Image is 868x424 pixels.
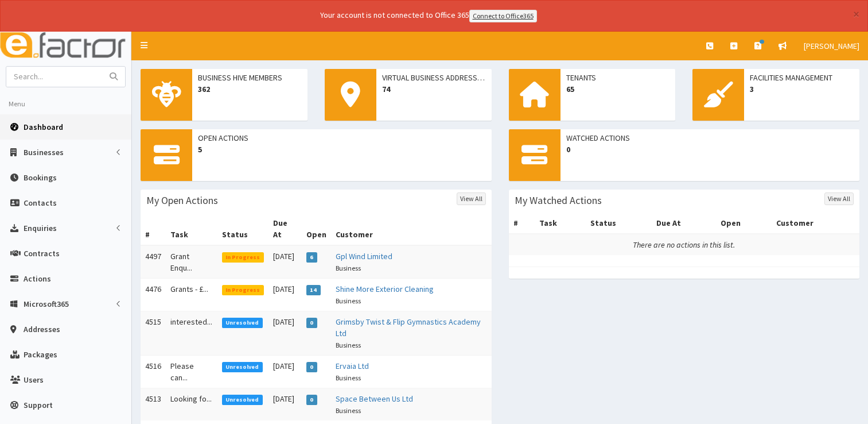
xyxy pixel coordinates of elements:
[24,248,60,259] span: Contracts
[24,400,53,410] span: Support
[336,296,361,305] small: Business
[336,317,481,338] a: Grimsby Twist & Flip Gymnastics Academy Ltd
[166,355,217,388] td: Please can...
[268,245,302,279] td: [DATE]
[336,341,361,349] small: Business
[24,198,57,208] span: Contacts
[306,318,317,328] span: 0
[222,318,263,328] span: Unresolved
[141,278,166,311] td: 4476
[795,32,868,60] a: [PERSON_NAME]
[336,264,361,272] small: Business
[457,192,486,205] a: View All
[24,172,57,183] span: Bookings
[804,41,859,51] span: [PERSON_NAME]
[382,72,486,83] span: Virtual Business Addresses
[535,213,586,234] th: Task
[566,144,854,155] span: 0
[586,213,652,234] th: Status
[268,278,302,311] td: [DATE]
[566,72,670,83] span: Tenants
[222,362,263,372] span: Unresolved
[166,245,217,279] td: Grant Enqu...
[24,273,51,284] span: Actions
[306,252,317,263] span: 6
[336,284,434,294] a: Shine More Exterior Cleaning
[146,195,218,206] h3: My Open Actions
[566,132,854,144] span: Watched Actions
[198,132,486,144] span: Open Actions
[6,67,103,87] input: Search...
[222,395,263,405] span: Unresolved
[336,394,413,404] a: Space Between Us Ltd
[166,213,217,245] th: Task
[824,192,854,205] a: View All
[24,299,69,309] span: Microsoft365
[469,10,537,22] a: Connect to Office365
[24,324,60,334] span: Addresses
[268,388,302,421] td: [DATE]
[336,373,361,382] small: Business
[198,72,302,83] span: Business Hive Members
[93,9,764,22] div: Your account is not connected to Office 365
[141,311,166,355] td: 4515
[141,245,166,279] td: 4497
[217,213,268,245] th: Status
[306,285,321,295] span: 14
[772,213,859,234] th: Customer
[515,195,602,206] h3: My Watched Actions
[652,213,716,234] th: Due At
[166,311,217,355] td: interested...
[141,213,166,245] th: #
[24,223,57,233] span: Enquiries
[198,144,486,155] span: 5
[716,213,772,234] th: Open
[268,213,302,245] th: Due At
[166,278,217,311] td: Grants - £...
[331,213,491,245] th: Customer
[509,213,535,234] th: #
[336,406,361,415] small: Business
[268,355,302,388] td: [DATE]
[268,311,302,355] td: [DATE]
[166,388,217,421] td: Looking fo...
[750,72,854,83] span: Facilities Management
[24,375,44,385] span: Users
[633,240,735,250] i: There are no actions in this list.
[750,83,854,95] span: 3
[141,355,166,388] td: 4516
[853,8,859,20] button: ×
[222,285,264,295] span: In Progress
[336,251,392,261] a: Gpl Wind Limited
[198,83,302,95] span: 362
[306,362,317,372] span: 0
[24,122,63,132] span: Dashboard
[302,213,331,245] th: Open
[566,83,670,95] span: 65
[222,252,264,263] span: In Progress
[336,361,369,371] a: Ervaia Ltd
[306,395,317,405] span: 0
[382,83,486,95] span: 74
[24,349,57,360] span: Packages
[24,147,64,157] span: Businesses
[141,388,166,421] td: 4513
